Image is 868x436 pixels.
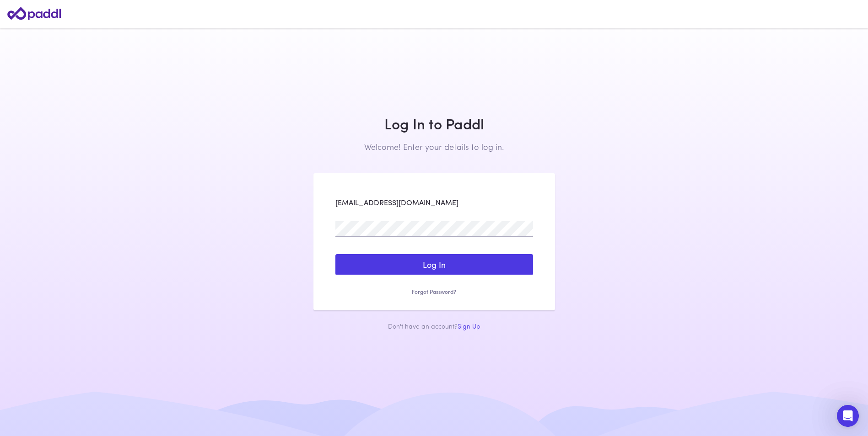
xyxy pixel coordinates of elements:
a: Forgot Password? [335,288,533,296]
input: Enter your Email [335,195,533,210]
iframe: Intercom live chat [837,405,859,427]
h2: Welcome! Enter your details to log in. [313,142,555,152]
div: Don't have an account? [313,321,555,330]
button: Log In [335,254,533,275]
h1: Log In to Paddl [313,115,555,132]
a: Sign Up [458,321,480,330]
